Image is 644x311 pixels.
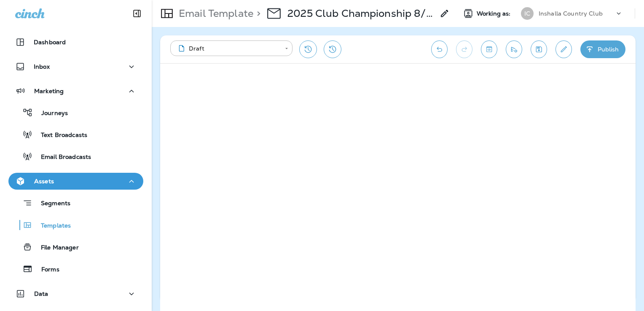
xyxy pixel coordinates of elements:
button: Undo [431,40,448,58]
p: Templates [32,222,71,230]
button: Collapse Sidebar [125,5,149,22]
button: Templates [8,216,143,234]
button: Email Broadcasts [8,147,143,165]
p: Inbox [34,63,50,70]
p: 2025 Club Championship 8/15-17 & 8/24 [287,7,435,20]
button: Restore from previous version [299,40,317,58]
button: Segments [8,194,143,212]
p: Text Broadcasts [32,131,87,139]
span: Working as: [477,10,513,17]
button: Edit details [555,40,572,58]
p: Forms [33,266,59,274]
p: Email Template [175,7,253,20]
p: Segments [32,200,70,208]
button: Toggle preview [481,40,497,58]
div: IC [521,7,534,20]
button: Inbox [8,58,143,75]
p: Email Broadcasts [32,153,91,161]
button: Marketing [8,83,143,99]
p: Assets [34,178,54,185]
p: Dashboard [34,39,66,46]
div: Draft [176,44,279,53]
button: Data [8,285,143,302]
button: Forms [8,260,143,278]
p: Marketing [34,88,64,94]
button: Journeys [8,104,143,121]
button: Send test email [506,40,522,58]
button: Dashboard [8,34,143,51]
button: Assets [8,173,143,190]
button: Publish [580,40,625,58]
button: Save [531,40,547,58]
p: File Manager [32,244,79,252]
p: > [253,7,260,20]
button: File Manager [8,238,143,256]
p: Inshalla Country Club [539,10,603,17]
button: View Changelog [324,40,341,58]
p: Data [34,290,48,297]
p: Journeys [33,110,68,118]
button: Text Broadcasts [8,126,143,143]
